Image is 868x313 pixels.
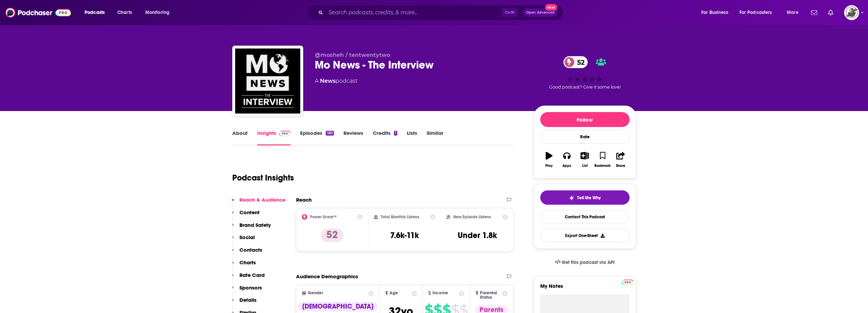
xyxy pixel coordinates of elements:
[570,56,588,68] span: 52
[526,11,555,14] span: Open Advanced
[480,291,501,300] span: Parental Status
[540,147,558,172] button: Play
[825,7,836,18] a: Show notifications dropdown
[232,130,248,145] a: About
[373,130,397,145] a: Credits1
[540,190,630,205] button: tell me why sparkleTell Me Why
[569,195,574,201] img: tell me why sparkle
[562,260,615,265] span: Get this podcast via API
[232,247,262,259] button: Contacts
[545,4,557,11] span: New
[257,130,291,145] a: InsightsPodchaser Pro
[232,209,260,222] button: Content
[321,229,343,242] p: 52
[239,197,285,203] p: Reach & Audience
[390,230,419,240] h3: 7.6k-11k
[502,8,518,17] span: Ctrl K
[232,259,256,272] button: Charts
[239,284,262,291] p: Sponsors
[562,164,571,168] div: Apps
[582,164,588,168] div: List
[558,147,576,172] button: Apps
[232,173,294,183] h1: Podcast Insights
[279,131,291,136] img: Podchaser Pro
[232,284,262,297] button: Sponsors
[458,230,497,240] h3: Under 1.8k
[300,130,334,145] a: Episodes160
[540,130,630,144] div: Rate
[239,247,262,253] p: Contacts
[296,273,358,280] h2: Audience Demographics
[145,8,170,17] span: Monitoring
[594,147,612,172] button: Bookmark
[549,84,621,90] span: Good podcast? Give it some love!
[296,197,312,203] h2: Reach
[239,222,271,228] p: Brand Safety
[545,164,553,168] div: Play
[85,8,105,17] span: Podcasts
[696,7,737,18] button: open menu
[315,52,390,58] span: @mosheh / tentwentytwo
[232,272,265,284] button: Rate Card
[117,8,132,17] span: Charts
[320,78,336,84] a: News
[739,8,772,17] span: For Podcasters
[612,147,629,172] button: Share
[239,234,255,240] p: Social
[308,291,323,295] span: Gender
[315,77,357,85] div: A podcast
[432,291,448,295] span: Income
[141,7,178,18] button: open menu
[389,291,398,295] span: Age
[407,130,417,145] a: Lists
[782,7,807,18] button: open menu
[232,234,255,247] button: Social
[622,279,634,285] a: Pro website
[394,131,397,136] div: 1
[563,56,588,68] a: 52
[453,215,491,219] h2: New Episode Listens
[735,7,782,18] button: open menu
[844,5,859,20] img: User Profile
[577,195,601,201] span: Tell Me Why
[540,283,630,295] label: My Notes
[381,215,419,219] h2: Total Monthly Listens
[523,9,558,17] button: Open AdvancedNew
[343,130,363,145] a: Reviews
[232,222,271,234] button: Brand Safety
[427,130,443,145] a: Similar
[540,229,630,242] button: Export One-Sheet
[844,5,859,20] span: Logged in as PodProMaxBooking
[232,297,256,309] button: Details
[234,47,302,115] img: Mo News - The Interview
[844,5,859,20] button: Show profile menu
[576,147,593,172] button: List
[534,52,636,94] div: 52Good podcast? Give it some love!
[5,6,71,19] img: Podchaser - Follow, Share and Rate Podcasts
[239,297,256,303] p: Details
[239,209,260,216] p: Content
[239,272,265,278] p: Rate Card
[549,254,620,271] a: Get this podcast via API
[113,7,136,18] a: Charts
[540,112,630,127] button: Follow
[326,7,502,18] input: Search podcasts, credits, & more...
[808,7,820,18] a: Show notifications dropdown
[239,259,256,266] p: Charts
[594,164,610,168] div: Bookmark
[326,131,334,136] div: 160
[298,302,378,311] div: [DEMOGRAPHIC_DATA]
[313,5,570,20] div: Search podcasts, credits, & more...
[310,215,337,219] h2: Power Score™
[80,7,114,18] button: open menu
[540,210,630,223] a: Contact This Podcast
[787,8,798,17] span: More
[616,164,625,168] div: Share
[622,280,634,285] img: Podchaser Pro
[701,8,728,17] span: For Business
[232,197,285,209] button: Reach & Audience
